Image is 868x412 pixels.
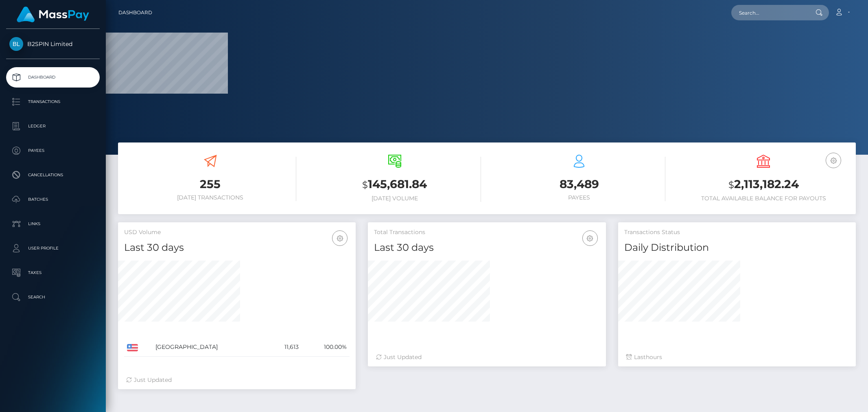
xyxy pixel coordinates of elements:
[678,195,850,202] h6: Total Available Balance for Payouts
[6,214,100,234] a: Links
[17,7,89,22] img: MassPay Logo
[6,67,100,88] a: Dashboard
[9,267,96,279] p: Taxes
[6,165,100,185] a: Cancellations
[678,176,850,193] h3: 2,113,182.24
[9,71,96,83] p: Dashboard
[9,193,96,206] p: Batches
[728,179,734,191] small: $
[124,176,296,192] h3: 255
[126,376,348,384] div: Just Updated
[624,241,850,255] h4: Daily Distribution
[374,228,599,237] h5: Total Transactions
[127,344,138,351] img: US.png
[9,242,96,254] p: User Profile
[124,228,350,237] h5: USD Volume
[6,116,100,136] a: Ledger
[9,169,96,181] p: Cancellations
[124,241,350,255] h4: Last 30 days
[124,194,296,201] h6: [DATE] Transactions
[9,120,96,132] p: Ledger
[153,338,268,357] td: [GEOGRAPHIC_DATA]
[376,353,597,362] div: Just Updated
[9,145,96,157] p: Payees
[308,195,481,202] h6: [DATE] Volume
[9,37,23,51] img: B2SPIN Limited
[118,4,152,21] a: Dashboard
[493,176,665,192] h3: 83,489
[626,353,848,362] div: Last hours
[374,241,599,255] h4: Last 30 days
[624,228,850,237] h5: Transactions Status
[9,96,96,108] p: Transactions
[362,179,368,191] small: $
[6,40,100,48] span: B2SPIN Limited
[9,291,96,303] p: Search
[6,92,100,112] a: Transactions
[268,338,302,357] td: 11,613
[6,140,100,161] a: Payees
[6,189,100,210] a: Batches
[731,5,808,20] input: Search...
[302,338,350,357] td: 100.00%
[308,176,481,193] h3: 145,681.84
[493,194,665,201] h6: Payees
[6,287,100,307] a: Search
[6,263,100,283] a: Taxes
[9,218,96,230] p: Links
[6,238,100,259] a: User Profile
